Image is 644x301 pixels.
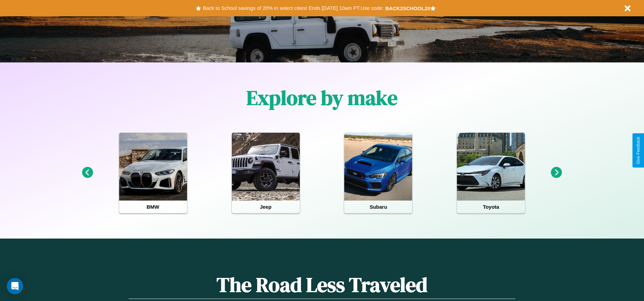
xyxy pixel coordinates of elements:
[7,278,23,294] div: Open Intercom Messenger
[636,137,641,164] div: Give Feedback
[232,201,300,213] h4: Jeep
[344,201,412,213] h4: Subaru
[119,201,187,213] h4: BMW
[129,271,515,299] h1: The Road Less Traveled
[246,84,398,112] h1: Explore by make
[457,201,525,213] h4: Toyota
[385,5,430,11] b: BACK2SCHOOL20
[201,3,385,13] button: Back to School savings of 20% in select cities! Ends [DATE] 10am PT.Use code:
